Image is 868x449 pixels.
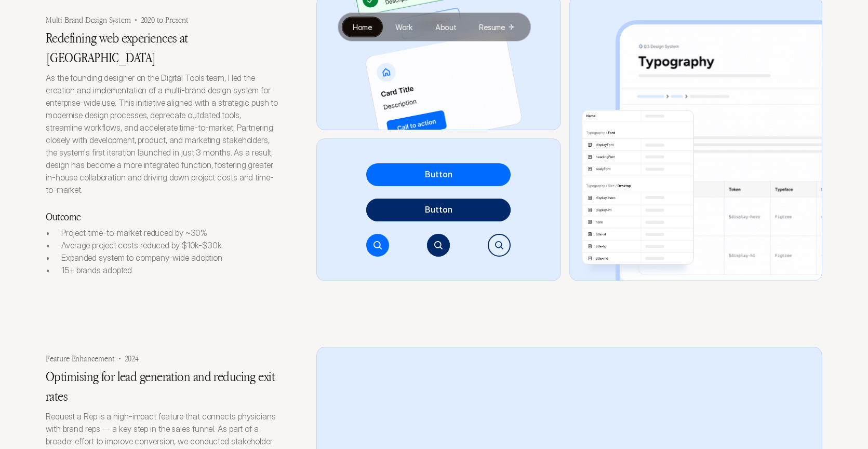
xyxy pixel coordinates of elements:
[435,22,456,33] p: About
[61,251,279,264] p: Expanded system to company-wide adoption
[46,352,115,366] p: Feature Enhancement
[46,13,131,27] p: Multi-Brand Design System
[46,72,279,196] p: As the founding designer on the Digital Tools team, I led the creation and implementation of a mu...
[141,13,189,27] p: 2020 to Present
[425,205,452,215] p: Button
[395,22,412,33] p: Work
[61,264,279,276] p: 15+ brands adopted
[425,170,452,179] p: Button
[385,17,423,37] a: Work
[342,17,383,37] a: Home
[469,17,526,37] a: Resume
[353,22,372,33] p: Home
[46,367,279,406] h2: Optimising for lead generation and reducing exit rates
[424,17,466,37] a: About
[61,227,279,239] p: Project time-to-market reduced by ~30%
[46,28,279,67] h2: Redefining web experiences at [GEOGRAPHIC_DATA]
[61,239,279,251] p: Average project costs reduced by $10k-$30k
[479,22,504,33] p: Resume
[46,208,81,226] h3: Outcome
[125,352,139,366] p: 2024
